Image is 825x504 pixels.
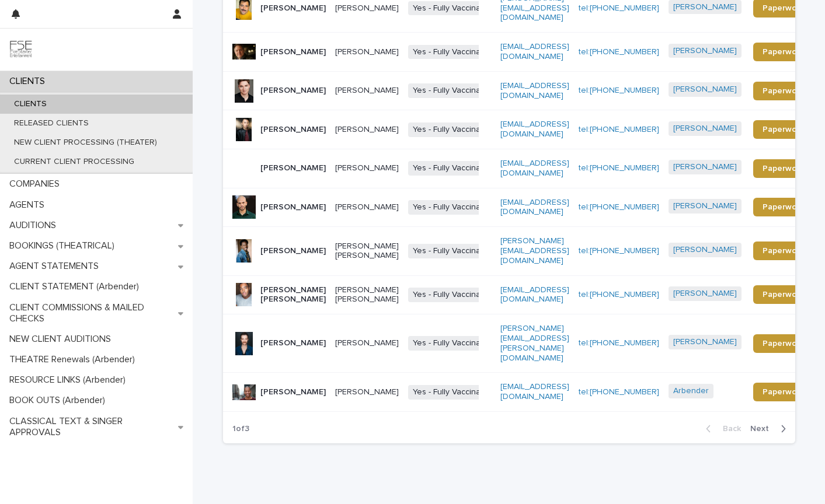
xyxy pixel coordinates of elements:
[579,125,659,134] a: tel:[PHONE_NUMBER]
[500,286,569,304] a: [EMAIL_ADDRESS][DOMAIN_NAME]
[500,120,569,138] a: [EMAIL_ADDRESS][DOMAIN_NAME]
[408,83,497,98] span: Yes - Fully Vaccinated
[763,164,804,173] span: Paperwork
[260,387,326,397] p: [PERSON_NAME]
[579,4,659,12] a: tel:[PHONE_NUMBER]
[753,159,813,178] a: Paperwork
[5,374,135,386] p: RESOURCE LINKS (Arbender)
[5,178,69,190] p: COMPANIES
[5,157,144,167] p: CURRENT CLIENT PROCESSING
[5,261,108,272] p: AGENT STATEMENTS
[500,237,569,265] a: [PERSON_NAME][EMAIL_ADDRESS][DOMAIN_NAME]
[579,203,659,211] a: tel:[PHONE_NUMBER]
[500,43,569,61] a: [EMAIL_ADDRESS][DOMAIN_NAME]
[335,47,399,57] p: [PERSON_NAME]
[260,125,326,135] p: [PERSON_NAME]
[763,4,804,12] span: Paperwork
[335,387,399,397] p: [PERSON_NAME]
[579,290,659,299] a: tel:[PHONE_NUMBER]
[5,76,54,87] p: CLIENTS
[260,163,326,173] p: [PERSON_NAME]
[673,386,709,396] a: Arbender
[408,45,497,60] span: Yes - Fully Vaccinated
[260,47,326,57] p: [PERSON_NAME]
[260,246,326,256] p: [PERSON_NAME]
[500,159,569,177] a: [EMAIL_ADDRESS][DOMAIN_NAME]
[335,285,399,305] p: [PERSON_NAME] [PERSON_NAME]
[753,334,813,353] a: Paperwork
[579,86,659,94] a: tel:[PHONE_NUMBER]
[579,164,659,172] a: tel:[PHONE_NUMBER]
[5,118,98,128] p: RELEASED CLIENTS
[763,125,804,134] span: Paperwork
[408,288,497,302] span: Yes - Fully Vaccinated
[335,163,399,173] p: [PERSON_NAME]
[716,425,741,433] span: Back
[5,240,124,251] p: BOOKINGS (THEATRICAL)
[763,290,804,299] span: Paperwork
[5,99,56,109] p: CLIENTS
[260,3,326,13] p: [PERSON_NAME]
[746,423,795,434] button: Next
[5,199,54,211] p: AGENTS
[5,302,178,324] p: CLIENT COMMISSIONS & MAILED CHECKS
[763,388,804,396] span: Paperwork
[753,82,813,100] a: Paperwork
[260,338,326,348] p: [PERSON_NAME]
[5,395,114,406] p: BOOK OUTS (Arbender)
[673,289,737,299] a: [PERSON_NAME]
[260,202,326,212] p: [PERSON_NAME]
[500,82,569,100] a: [EMAIL_ADDRESS][DOMAIN_NAME]
[500,324,569,362] a: [PERSON_NAME][EMAIL_ADDRESS][PERSON_NAME][DOMAIN_NAME]
[753,383,813,401] a: Paperwork
[9,38,33,61] img: 9JgRvJ3ETPGCJDhvPVA5
[673,2,737,12] a: [PERSON_NAME]
[763,203,804,211] span: Paperwork
[408,385,497,400] span: Yes - Fully Vaccinated
[673,337,737,347] a: [PERSON_NAME]
[5,354,144,365] p: THEATRE Renewals (Arbender)
[753,242,813,260] a: Paperwork
[697,423,746,434] button: Back
[579,48,659,56] a: tel:[PHONE_NUMBER]
[753,43,813,61] a: Paperwork
[753,120,813,139] a: Paperwork
[579,247,659,255] a: tel:[PHONE_NUMBER]
[408,1,497,16] span: Yes - Fully Vaccinated
[753,285,813,304] a: Paperwork
[5,416,178,438] p: CLASSICAL TEXT & SINGER APPROVALS
[335,3,399,13] p: [PERSON_NAME]
[673,201,737,211] a: [PERSON_NAME]
[750,425,776,433] span: Next
[500,198,569,216] a: [EMAIL_ADDRESS][DOMAIN_NAME]
[5,138,166,148] p: NEW CLIENT PROCESSING (THEATER)
[335,125,399,135] p: [PERSON_NAME]
[673,245,737,255] a: [PERSON_NAME]
[335,242,399,261] p: [PERSON_NAME] [PERSON_NAME]
[408,161,497,176] span: Yes - Fully Vaccinated
[763,339,804,348] span: Paperwork
[408,200,497,215] span: Yes - Fully Vaccinated
[763,87,804,95] span: Paperwork
[223,415,259,443] p: 1 of 3
[5,334,120,345] p: NEW CLIENT AUDITIONS
[260,86,326,96] p: [PERSON_NAME]
[673,124,737,134] a: [PERSON_NAME]
[5,281,148,292] p: CLIENT STATEMENT (Arbender)
[335,338,399,348] p: [PERSON_NAME]
[335,202,399,212] p: [PERSON_NAME]
[260,285,326,305] p: [PERSON_NAME] [PERSON_NAME]
[408,336,497,351] span: Yes - Fully Vaccinated
[673,46,737,56] a: [PERSON_NAME]
[408,123,497,137] span: Yes - Fully Vaccinated
[579,339,659,347] a: tel:[PHONE_NUMBER]
[500,383,569,401] a: [EMAIL_ADDRESS][DOMAIN_NAME]
[763,48,804,56] span: Paperwork
[673,85,737,94] a: [PERSON_NAME]
[335,86,399,96] p: [PERSON_NAME]
[673,162,737,172] a: [PERSON_NAME]
[5,220,65,231] p: AUDITIONS
[579,388,659,396] a: tel:[PHONE_NUMBER]
[753,198,813,216] a: Paperwork
[763,247,804,255] span: Paperwork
